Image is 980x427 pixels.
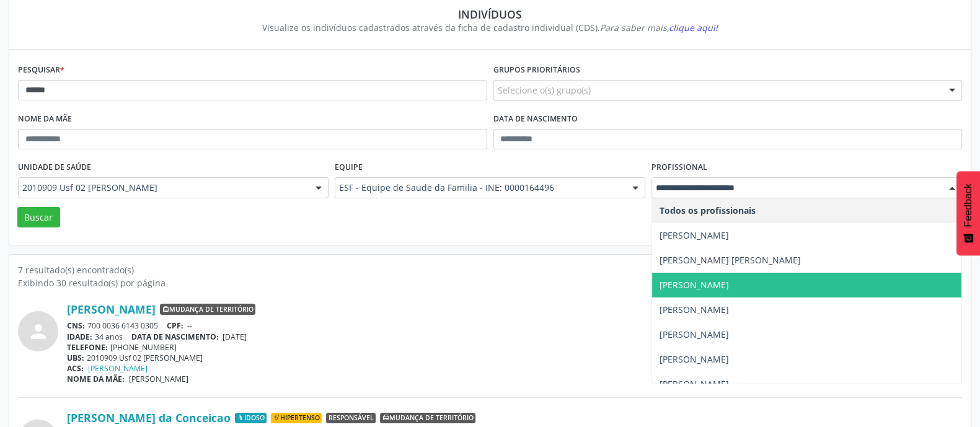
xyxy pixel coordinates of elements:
[660,229,729,241] span: [PERSON_NAME]
[18,158,91,177] label: Unidade de saúde
[18,61,64,80] label: Pesquisar
[129,374,188,384] span: [PERSON_NAME]
[235,413,267,424] span: Idoso
[27,7,953,21] div: Indivíduos
[67,342,108,353] span: TELEFONE:
[27,320,50,343] i: person
[335,158,363,177] label: Equipe
[67,302,156,316] a: [PERSON_NAME]
[660,205,756,216] span: Todos os profissionais
[88,363,148,374] a: [PERSON_NAME]
[17,207,60,228] button: Buscar
[27,21,953,34] div: Visualize os indivíduos cadastrados através da ficha de cadastro individual (CDS).
[67,411,231,425] a: [PERSON_NAME] da Conceicao
[271,413,322,424] span: Hipertenso
[223,332,247,342] span: [DATE]
[956,171,980,255] button: Feedback - Mostrar pesquisa
[160,304,255,315] span: Mudança de território
[67,353,84,363] span: UBS:
[339,182,620,194] span: ESF - Equipe de Saude da Familia - INE: 0000164496
[67,332,962,342] div: 34 anos
[600,22,718,33] i: Para saber mais,
[493,110,578,129] label: Data de nascimento
[67,320,85,331] span: CNS:
[493,61,580,80] label: Grupos prioritários
[131,332,219,342] span: DATA DE NASCIMENTO:
[67,342,962,353] div: [PHONE_NUMBER]
[326,413,376,424] span: Responsável
[660,304,729,315] span: [PERSON_NAME]
[167,320,183,331] span: CPF:
[660,328,729,340] span: [PERSON_NAME]
[651,158,707,177] label: Profissional
[67,332,92,342] span: IDADE:
[18,276,962,289] div: Exibindo 30 resultado(s) por página
[669,22,718,33] span: clique aqui!
[660,279,729,291] span: [PERSON_NAME]
[67,363,84,374] span: ACS:
[22,182,303,194] span: 2010909 Usf 02 [PERSON_NAME]
[963,183,974,227] span: Feedback
[67,320,962,331] div: 700 0036 6143 0305
[187,320,192,331] span: --
[660,254,801,266] span: [PERSON_NAME] [PERSON_NAME]
[18,263,962,276] div: 7 resultado(s) encontrado(s)
[660,353,729,365] span: [PERSON_NAME]
[380,413,475,424] span: Mudança de território
[498,84,591,97] span: Selecione o(s) grupo(s)
[67,374,125,384] span: NOME DA MÃE:
[18,110,72,129] label: Nome da mãe
[67,353,962,363] div: 2010909 Usf 02 [PERSON_NAME]
[660,378,729,390] span: [PERSON_NAME]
